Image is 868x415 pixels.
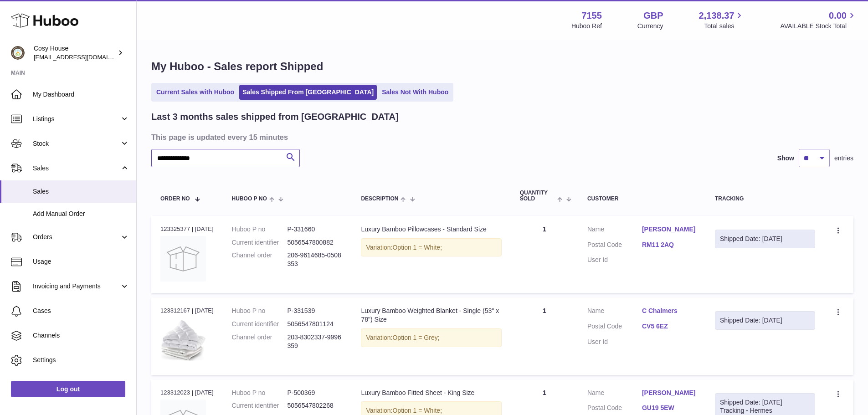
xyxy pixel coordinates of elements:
[834,154,853,163] span: entries
[642,389,697,397] a: [PERSON_NAME]
[704,22,745,31] span: Total sales
[33,139,120,148] span: Stock
[287,251,343,268] dd: 206-9614685-0508353
[232,320,288,328] dt: Current identifier
[34,53,134,61] span: [EMAIL_ADDRESS][DOMAIN_NAME]
[699,10,734,22] span: 2,138.37
[780,10,857,31] a: 0.00 AVAILABLE Stock Total
[392,407,442,414] span: Option 1 = White;
[392,244,442,251] span: Option 1 = White;
[232,238,288,247] dt: Current identifier
[232,333,288,350] dt: Channel order
[287,320,343,328] dd: 5056547801124
[587,404,642,415] dt: Postal Code
[587,307,642,318] dt: Name
[511,297,578,374] td: 1
[587,338,642,346] dt: User Id
[642,225,697,234] a: [PERSON_NAME]
[232,401,288,410] dt: Current identifier
[511,216,578,293] td: 1
[33,331,129,340] span: Channels
[232,196,267,202] span: Huboo P no
[780,22,857,31] span: AVAILABLE Stock Total
[720,316,810,325] div: Shipped Date: [DATE]
[720,235,810,243] div: Shipped Date: [DATE]
[287,333,343,350] dd: 203-8302337-9996359
[720,398,810,407] div: Shipped Date: [DATE]
[153,85,237,100] a: Current Sales with Huboo
[160,225,214,233] div: 123325377 | [DATE]
[587,196,697,202] div: Customer
[361,238,501,257] div: Variation:
[33,257,129,266] span: Usage
[160,196,190,202] span: Order No
[361,196,398,202] span: Description
[643,10,663,22] strong: GBP
[571,22,602,31] div: Huboo Ref
[33,210,129,218] span: Add Manual Order
[587,322,642,333] dt: Postal Code
[232,251,288,268] dt: Channel order
[151,111,399,123] h2: Last 3 months sales shipped from [GEOGRAPHIC_DATA]
[777,154,794,163] label: Show
[34,44,116,61] div: Cosy House
[160,318,206,364] img: KBP1_Hero_Image_white_1259ad15-0335-4fad-b660-bf623b1fedeb.jpg
[33,187,129,196] span: Sales
[33,115,120,123] span: Listings
[520,190,555,202] span: Quantity Sold
[587,256,642,264] dt: User Id
[11,46,25,60] img: info@wholesomegoods.com
[33,356,129,364] span: Settings
[642,322,697,331] a: CV5 6EZ
[587,389,642,400] dt: Name
[379,85,452,100] a: Sales Not With Huboo
[239,85,377,100] a: Sales Shipped From [GEOGRAPHIC_DATA]
[33,282,120,291] span: Invoicing and Payments
[33,90,129,99] span: My Dashboard
[642,241,697,249] a: RM11 2AQ
[287,307,343,315] dd: P-331539
[160,307,214,315] div: 123312167 | [DATE]
[232,307,288,315] dt: Huboo P no
[587,225,642,236] dt: Name
[637,22,663,31] div: Currency
[287,238,343,247] dd: 5056547800882
[392,334,439,341] span: Option 1 = Grey;
[232,389,288,397] dt: Huboo P no
[160,236,206,282] img: no-photo.jpg
[642,307,697,315] a: C Chalmers
[33,307,129,315] span: Cases
[287,225,343,234] dd: P-331660
[361,225,501,234] div: Luxury Bamboo Pillowcases - Standard Size
[287,389,343,397] dd: P-500369
[33,164,120,173] span: Sales
[715,196,815,202] div: Tracking
[232,225,288,234] dt: Huboo P no
[642,404,697,412] a: GU19 5EW
[581,10,602,22] strong: 7155
[699,10,745,31] a: 2,138.37 Total sales
[151,132,851,142] h3: This page is updated every 15 minutes
[361,328,501,347] div: Variation:
[160,389,214,397] div: 123312023 | [DATE]
[361,389,501,397] div: Luxury Bamboo Fitted Sheet - King Size
[287,401,343,410] dd: 5056547802268
[829,10,847,22] span: 0.00
[11,381,125,397] a: Log out
[361,307,501,324] div: Luxury Bamboo Weighted Blanket - Single (53" x 78") Size
[151,59,853,74] h1: My Huboo - Sales report Shipped
[33,233,120,241] span: Orders
[587,241,642,251] dt: Postal Code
